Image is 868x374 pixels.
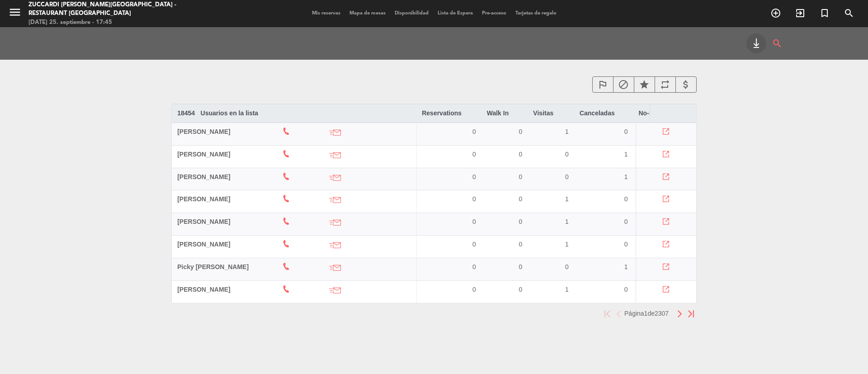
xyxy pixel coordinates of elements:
span: 0 [472,195,476,203]
b: 18454 [177,109,195,117]
div: [DATE] 25. septiembre - 17:45 [28,18,210,27]
th: Canceladas [574,104,633,123]
span: Pre-acceso [477,11,511,16]
span: Mis reservas [307,11,345,16]
span: 1 [624,263,628,270]
img: first.png [604,310,610,317]
th: Reservations [416,104,481,123]
span: 1 [565,241,569,248]
span: 1 [565,195,569,203]
th: Visitas [528,104,574,123]
span: 0 [472,128,476,135]
img: next.png [677,310,683,317]
i: search [772,33,783,53]
i: menu [8,5,22,19]
i: search [844,8,854,19]
span: 0 [472,263,476,270]
span: 0 [519,151,523,158]
span: 0 [519,173,523,180]
th: Walk In [481,104,528,123]
span: [PERSON_NAME] [177,241,230,248]
i: keyboard_tab [751,38,762,49]
span: Mapa de mesas [345,11,390,16]
span: 1 [565,128,569,135]
span: 0 [519,218,523,225]
span: Disponibilidad [390,11,433,16]
span: Tarjetas de regalo [511,11,561,16]
span: 2307 [655,310,669,317]
span: 0 [519,263,523,270]
span: 0 [624,241,628,248]
span: 0 [519,195,523,203]
span: 0 [519,286,523,293]
span: [PERSON_NAME] [177,218,230,225]
i: attach_money [680,79,691,90]
span: 1 [624,173,628,180]
span: 0 [472,241,476,248]
span: [PERSON_NAME] [177,173,230,180]
span: [PERSON_NAME] [177,128,230,135]
th: No-Show [633,104,682,123]
span: 0 [565,151,569,158]
span: 1 [644,310,648,317]
span: 0 [624,195,628,203]
span: 1 [565,286,569,293]
span: [PERSON_NAME] [177,286,230,293]
span: 0 [472,173,476,180]
i: turned_in_not [819,8,830,19]
i: add_circle_outline [770,8,781,19]
span: 0 [519,128,523,135]
span: 0 [624,218,628,225]
span: 1 [624,151,628,158]
i: star [639,79,650,90]
span: 0 [519,241,523,248]
span: 0 [624,128,628,135]
span: Lista de Espera [433,11,477,16]
span: 0 [472,286,476,293]
pagination-template: Página de [602,310,697,317]
img: prev.png [616,310,622,317]
span: Usuarios en la lista [201,109,259,117]
span: 0 [472,218,476,225]
img: last.png [688,310,694,317]
button: menu [8,5,22,22]
span: [PERSON_NAME] [177,195,230,203]
i: block [618,79,629,90]
i: repeat [660,79,670,90]
span: 0 [565,263,569,270]
span: 0 [624,286,628,293]
span: 1 [565,218,569,225]
span: [PERSON_NAME] [177,151,230,158]
div: Zuccardi [PERSON_NAME][GEOGRAPHIC_DATA] - Restaurant [GEOGRAPHIC_DATA] [28,0,210,18]
span: 0 [472,151,476,158]
i: exit_to_app [795,8,806,19]
span: 0 [565,173,569,180]
i: outlined_flag [597,79,608,90]
span: Picky [PERSON_NAME] [177,263,249,270]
